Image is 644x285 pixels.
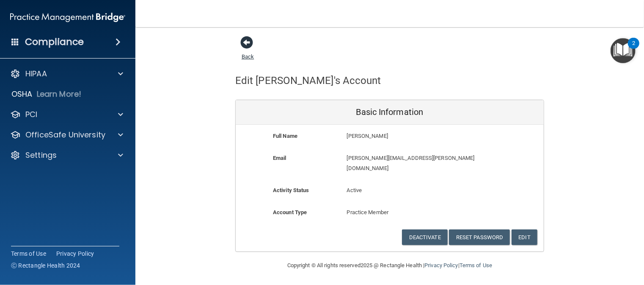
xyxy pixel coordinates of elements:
[273,209,307,215] b: Account Type
[236,100,544,125] div: Basic Information
[498,225,634,259] iframe: Drift Widget Chat Controller
[347,185,433,196] p: Active
[273,187,309,193] b: Activity Status
[11,249,46,258] a: Terms of Use
[25,150,57,160] p: Settings
[235,75,381,86] h4: Edit [PERSON_NAME]'s Account
[11,261,80,270] span: Ⓒ Rectangle Health 2024
[347,131,482,141] p: [PERSON_NAME]
[242,43,254,60] a: Back
[449,229,510,245] button: Reset Password
[273,155,286,161] b: Email
[25,130,105,140] p: OfficeSafe University
[347,153,482,173] p: [PERSON_NAME][EMAIL_ADDRESS][PERSON_NAME][DOMAIN_NAME]
[235,252,544,279] div: Copyright © All rights reserved 2025 @ Rectangle Health | |
[424,262,458,268] a: Privacy Policy
[10,9,125,26] img: PMB logo
[25,36,84,48] h4: Compliance
[611,38,636,63] button: Open Resource Center, 2 new notifications
[25,109,37,120] p: PCI
[632,43,635,54] div: 2
[273,133,297,139] b: Full Name
[10,109,123,120] a: PCI
[11,89,33,99] p: OSHA
[56,249,94,258] a: Privacy Policy
[37,89,82,99] p: Learn More!
[347,207,433,218] p: Practice Member
[10,150,123,160] a: Settings
[25,69,47,79] p: HIPAA
[10,69,123,79] a: HIPAA
[460,262,492,268] a: Terms of Use
[402,229,448,245] button: Deactivate
[10,130,123,140] a: OfficeSafe University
